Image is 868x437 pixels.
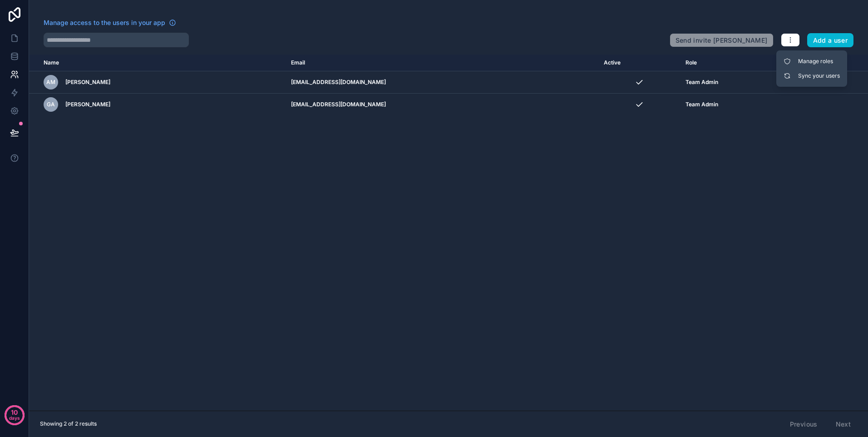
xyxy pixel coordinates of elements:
th: Role [680,55,809,71]
a: Sync your users [780,69,843,83]
span: GA [47,101,55,108]
th: Email [286,55,598,71]
button: Add a user [807,33,854,48]
span: [PERSON_NAME] [65,101,110,108]
td: [EMAIL_ADDRESS][DOMAIN_NAME] [286,71,598,94]
span: Manage access to the users in your app [44,18,165,27]
a: Manage roles [780,54,843,69]
span: Team Admin [686,101,718,108]
p: 10 [11,408,18,417]
span: Showing 2 of 2 results [40,420,97,427]
span: AM [46,79,55,86]
th: Active [598,55,680,71]
a: Manage access to the users in your app [44,18,176,27]
th: Name [29,55,286,71]
p: days [9,412,20,424]
span: Team Admin [686,79,718,86]
div: scrollable content [29,55,868,411]
span: [PERSON_NAME] [65,79,110,86]
td: [EMAIL_ADDRESS][DOMAIN_NAME] [286,94,598,116]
